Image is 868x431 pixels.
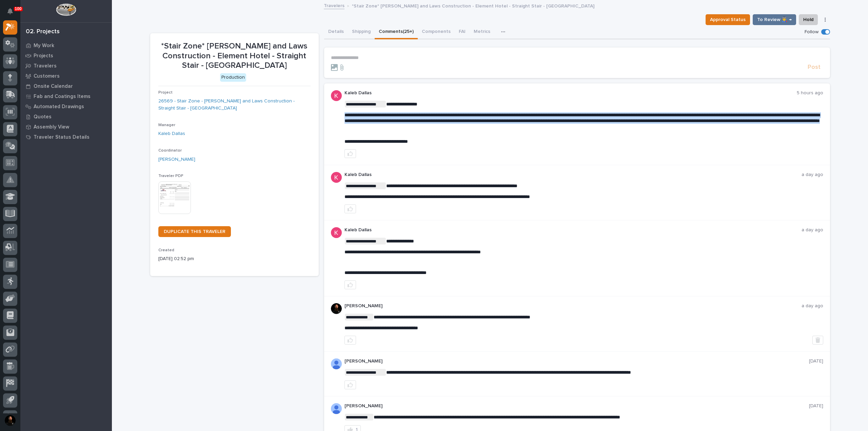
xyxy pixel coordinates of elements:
[20,81,112,91] a: Onsite Calendar
[344,358,809,364] p: [PERSON_NAME]
[158,41,311,71] p: *Stair Zone* [PERSON_NAME] and Laws Construction - Element Hotel - Straight Stair - [GEOGRAPHIC_D...
[20,61,112,71] a: Travelers
[158,226,231,237] a: DUPLICATE THIS TRAVELER
[158,174,183,178] span: Traveler PDF
[710,16,746,24] span: Approval Status
[802,303,823,309] p: a day ago
[324,1,344,9] a: Travelers
[158,130,185,137] a: Kaleb Dallas
[331,227,342,238] img: ACg8ocJFQJZtOpq0mXhEl6L5cbQXDkmdPAf0fdoBPnlMfqfX=s96-c
[802,227,823,233] p: a day ago
[812,336,823,345] button: Delete post
[331,403,342,414] img: AOh14GhWdCmNGdrYYOPqe-VVv6zVZj5eQYWy4aoH1XOH=s96-c
[26,28,60,36] div: 02. Projects
[809,358,823,364] p: [DATE]
[706,14,750,25] button: Approval Status
[158,156,195,163] a: [PERSON_NAME]
[20,71,112,81] a: Customers
[158,255,311,262] p: [DATE] 02:52 pm
[20,91,112,101] a: Fab and Coatings Items
[34,43,54,49] p: My Work
[331,358,342,369] img: AOh14GhWdCmNGdrYYOPqe-VVv6zVZj5eQYWy4aoH1XOH=s96-c
[34,124,69,130] p: Assembly View
[348,25,375,39] button: Shipping
[344,403,809,409] p: [PERSON_NAME]
[158,91,173,95] span: Project
[805,63,823,71] button: Post
[344,380,356,389] button: like this post
[344,172,802,178] p: Kaleb Dallas
[15,6,22,11] p: 100
[3,413,17,428] button: users-avatar
[352,2,594,9] p: *Stair Zone* [PERSON_NAME] and Laws Construction - Element Hotel - Straight Stair - [GEOGRAPHIC_D...
[20,40,112,51] a: My Work
[324,25,348,39] button: Details
[797,90,823,96] p: 5 hours ago
[799,14,818,25] button: Hold
[34,94,91,100] p: Fab and Coatings Items
[375,25,418,39] button: Comments (25+)
[808,63,821,71] span: Post
[158,98,311,112] a: 26569 - Stair Zone - [PERSON_NAME] and Laws Construction - Straight Stair - [GEOGRAPHIC_DATA]
[34,114,52,120] p: Quotes
[34,63,57,69] p: Travelers
[34,134,90,140] p: Traveler Status Details
[344,303,802,309] p: [PERSON_NAME]
[331,172,342,183] img: ACg8ocJFQJZtOpq0mXhEl6L5cbQXDkmdPAf0fdoBPnlMfqfX=s96-c
[20,112,112,122] a: Quotes
[34,53,53,59] p: Projects
[164,229,225,234] span: DUPLICATE THIS TRAVELER
[344,149,356,158] button: like this post
[20,122,112,132] a: Assembly View
[331,303,342,314] img: zmKUmRVDQjmBLfnAs97p
[158,123,175,127] span: Manager
[34,83,73,90] p: Onsite Calendar
[158,248,174,252] span: Created
[56,3,76,16] img: Workspace Logo
[344,280,356,289] button: like this post
[805,29,818,35] p: Follow
[753,14,796,25] button: To Review 👨‍🏭 →
[344,336,356,345] button: like this post
[418,25,455,39] button: Components
[20,101,112,112] a: Automated Drawings
[470,25,494,39] button: Metrics
[20,132,112,142] a: Traveler Status Details
[455,25,470,39] button: FAI
[803,16,813,24] span: Hold
[344,204,356,213] button: like this post
[34,73,60,79] p: Customers
[809,403,823,409] p: [DATE]
[8,8,17,19] div: Notifications100
[3,4,17,18] button: Notifications
[158,149,182,153] span: Coordinator
[802,172,823,178] p: a day ago
[344,90,797,96] p: Kaleb Dallas
[220,73,246,82] div: Production
[20,51,112,61] a: Projects
[34,104,84,110] p: Automated Drawings
[331,90,342,101] img: ACg8ocJFQJZtOpq0mXhEl6L5cbQXDkmdPAf0fdoBPnlMfqfX=s96-c
[344,227,802,233] p: Kaleb Dallas
[757,16,792,24] span: To Review 👨‍🏭 →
